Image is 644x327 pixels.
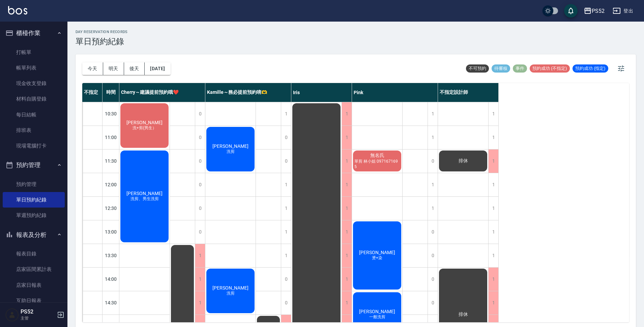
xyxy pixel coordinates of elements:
img: Person [5,308,19,322]
div: 1 [488,149,498,173]
div: 1 [342,173,352,196]
span: 單剪 林小姐 0971671695 [353,159,401,169]
img: Logo [8,6,27,15]
div: 1 [488,244,498,267]
div: 1 [281,197,291,220]
button: 登出 [610,5,636,17]
div: 1 [342,244,352,267]
a: 帳單列表 [3,60,65,76]
div: 1 [281,173,291,196]
div: Pink [352,83,438,102]
div: 0 [281,291,291,315]
div: Iris [291,83,352,102]
button: [DATE] [145,62,170,75]
span: 洗+剪(男生） [131,125,158,131]
span: [PERSON_NAME] [125,120,164,125]
span: 一般洗剪 [368,314,387,320]
div: 0 [281,126,291,149]
div: 12:30 [103,196,119,220]
div: 14:00 [103,267,119,291]
div: 0 [428,291,438,315]
h3: 單日預約紀錄 [76,37,128,46]
div: 13:00 [103,220,119,244]
div: 1 [281,220,291,244]
span: 燙+染 [371,255,384,261]
a: 打帳單 [3,45,65,60]
p: 主管 [21,315,55,321]
button: 櫃檯作業 [3,24,65,42]
div: 1 [342,197,352,220]
span: 洗剪 [225,149,236,155]
button: 報表及分析 [3,226,65,244]
div: 1 [342,149,352,173]
div: PS52 [592,7,605,15]
div: 11:30 [103,149,119,173]
span: 排休 [457,158,469,164]
div: 1 [342,268,352,291]
div: 1 [428,197,438,220]
button: 明天 [103,62,124,75]
div: 1 [195,268,205,291]
div: 0 [428,268,438,291]
div: 0 [281,149,291,173]
button: 後天 [124,62,145,75]
button: 今天 [82,62,103,75]
a: 店家區間累計表 [3,262,65,277]
div: Cherry～建議提前預約哦❤️ [119,83,205,102]
span: [PERSON_NAME] [358,250,397,255]
div: 0 [428,220,438,244]
div: 1 [488,268,498,291]
div: 1 [488,173,498,196]
div: 1 [488,291,498,315]
div: 1 [195,291,205,315]
div: 10:30 [103,102,119,126]
div: 0 [195,102,205,126]
div: 0 [195,173,205,196]
a: 報表目錄 [3,246,65,262]
span: [PERSON_NAME] [358,309,397,314]
div: 1 [342,291,352,315]
div: 1 [488,197,498,220]
a: 現場電腦打卡 [3,138,65,154]
span: [PERSON_NAME] [211,143,250,149]
span: 排休 [457,311,469,318]
div: 0 [195,126,205,149]
div: 1 [428,173,438,196]
div: 0 [195,197,205,220]
span: 無名氏 [369,153,386,159]
span: [PERSON_NAME] [211,285,250,291]
div: 14:30 [103,291,119,315]
button: 預約管理 [3,156,65,174]
span: 預約成功 (指定) [573,65,608,72]
button: save [564,4,578,18]
span: 洗剪 [225,291,236,296]
span: [PERSON_NAME] [125,191,164,196]
span: 事件 [513,65,527,72]
div: 1 [342,126,352,149]
a: 現金收支登錄 [3,76,65,91]
div: 0 [428,149,438,173]
div: 不指定設計師 [438,83,499,102]
div: 1 [342,102,352,126]
div: 0 [281,268,291,291]
a: 每日結帳 [3,107,65,122]
span: 不可預約 [466,65,489,72]
div: 13:30 [103,244,119,267]
div: 0 [428,244,438,267]
div: 1 [195,244,205,267]
div: 0 [195,149,205,173]
div: 11:00 [103,126,119,149]
div: 1 [342,220,352,244]
div: 1 [281,244,291,267]
div: 1 [488,220,498,244]
span: 待審核 [492,65,510,72]
div: 時間 [103,83,119,102]
div: 1 [281,102,291,126]
div: Kamille～務必提前預約唷🫶 [205,83,291,102]
span: 洗剪、男生洗剪 [129,196,160,202]
button: PS52 [581,4,607,18]
a: 預約管理 [3,176,65,192]
h2: day Reservation records [76,30,128,34]
div: 1 [488,126,498,149]
a: 材料自購登錄 [3,91,65,107]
